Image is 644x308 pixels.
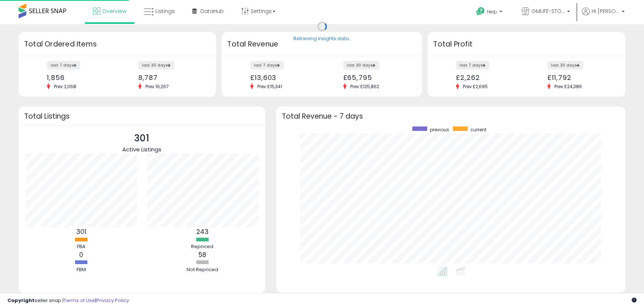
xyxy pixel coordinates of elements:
[102,7,126,15] span: Overview
[138,61,174,70] label: last 30 days
[76,227,86,236] b: 301
[547,74,612,81] div: £11,792
[250,61,284,70] label: last 7 days
[180,266,225,273] div: Not Repriced
[47,74,112,81] div: 1,856
[487,9,497,15] span: Help
[433,39,619,49] h3: Total Profit
[592,7,619,15] span: Hi [PERSON_NAME]
[551,83,586,90] span: Prev: £24,386
[155,7,175,15] span: Listings
[196,227,209,236] b: 243
[456,74,521,81] div: £2,262
[531,7,565,15] span: GMLIFE-STORE UK
[343,74,409,81] div: £65,795
[96,297,129,304] a: Privacy Policy
[430,126,449,133] span: previous
[7,297,35,304] strong: Copyright
[122,131,161,145] p: 301
[470,126,486,133] span: current
[293,36,351,42] div: Retrieving insights data..
[547,61,583,70] label: last 30 days
[50,83,80,90] span: Prev: 2,068
[122,145,161,153] span: Active Listings
[180,243,225,250] div: Repriced
[347,83,383,90] span: Prev: £125,862
[142,83,173,90] span: Prev: 16,267
[254,83,286,90] span: Prev: £15,341
[59,243,103,250] div: FBA
[343,61,379,70] label: last 30 days
[582,7,625,24] a: Hi [PERSON_NAME]
[47,61,80,70] label: last 7 days
[24,39,210,49] h3: Total Ordered Items
[79,250,83,259] b: 0
[250,74,316,81] div: £13,603
[459,83,492,90] span: Prev: £2,695
[476,7,485,16] i: Get Help
[227,39,416,49] h3: Total Revenue
[456,61,489,70] label: last 7 days
[470,1,510,24] a: Help
[282,113,620,119] h3: Total Revenue - 7 days
[24,113,260,119] h3: Total Listings
[138,74,203,81] div: 8,787
[7,297,129,304] div: seller snap | |
[59,266,103,273] div: FBM
[199,250,206,259] b: 58
[64,297,95,304] a: Terms of Use
[200,7,224,15] span: DataHub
